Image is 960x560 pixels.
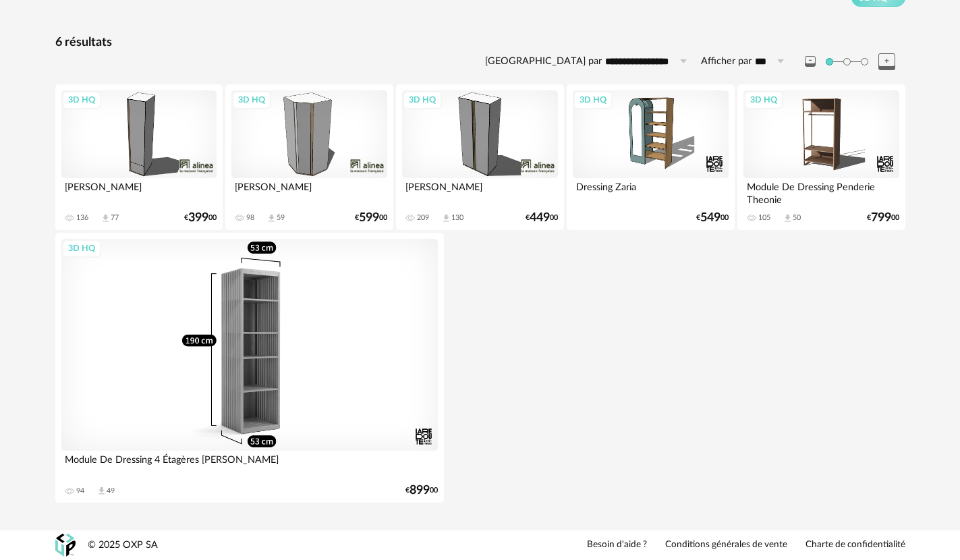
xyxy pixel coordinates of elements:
[696,213,729,223] div: € 00
[485,55,602,68] label: [GEOGRAPHIC_DATA] par
[783,213,793,223] span: Download icon
[665,539,787,551] a: Conditions générales de vente
[111,213,119,223] div: 77
[55,534,76,557] img: OXP
[402,178,557,205] div: [PERSON_NAME]
[61,451,438,478] div: Module De Dressing 4 Étagères [PERSON_NAME]
[96,486,107,496] span: Download icon
[806,539,905,551] a: Charte de confidentialité
[700,213,721,223] span: 549
[396,84,563,230] a: 3D HQ [PERSON_NAME] 209 Download icon 130 €44900
[405,486,438,495] div: € 00
[526,213,558,223] div: € 00
[567,84,734,230] a: 3D HQ Dressing Zaria €54900
[277,213,285,223] div: 59
[403,91,442,109] div: 3D HQ
[758,213,770,223] div: 105
[530,213,550,223] span: 449
[88,539,158,552] div: © 2025 OXP SA
[232,91,271,109] div: 3D HQ
[61,178,217,205] div: [PERSON_NAME]
[225,84,393,230] a: 3D HQ [PERSON_NAME] 98 Download icon 59 €59900
[55,84,223,230] a: 3D HQ [PERSON_NAME] 136 Download icon 77 €39900
[573,178,728,205] div: Dressing Zaria
[744,91,783,109] div: 3D HQ
[871,213,891,223] span: 799
[231,178,387,205] div: [PERSON_NAME]
[441,213,451,223] span: Download icon
[76,486,84,496] div: 94
[188,213,208,223] span: 399
[184,213,217,223] div: € 00
[793,213,801,223] div: 50
[743,178,899,205] div: Module De Dressing Penderie Theonie
[359,213,379,223] span: 599
[410,486,430,495] span: 899
[451,213,463,223] div: 130
[355,213,387,223] div: € 00
[266,213,277,223] span: Download icon
[107,486,115,496] div: 49
[76,213,88,223] div: 136
[101,213,111,223] span: Download icon
[573,91,613,109] div: 3D HQ
[867,213,899,223] div: € 00
[587,539,647,551] a: Besoin d'aide ?
[246,213,254,223] div: 98
[55,35,905,51] div: 6 résultats
[737,84,905,230] a: 3D HQ Module De Dressing Penderie Theonie 105 Download icon 50 €79900
[417,213,429,223] div: 209
[62,91,101,109] div: 3D HQ
[62,240,101,257] div: 3D HQ
[55,233,444,503] a: 3D HQ Module De Dressing 4 Étagères [PERSON_NAME] 94 Download icon 49 €89900
[701,55,752,68] label: Afficher par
